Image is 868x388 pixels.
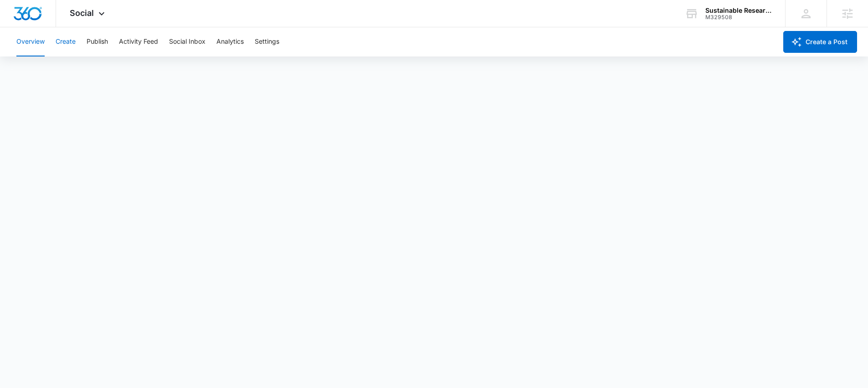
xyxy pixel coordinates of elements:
button: Create a Post [783,31,857,53]
button: Settings [255,27,279,56]
button: Analytics [216,27,244,56]
button: Social Inbox [169,27,205,56]
button: Publish [87,27,108,56]
div: account id [705,14,772,20]
button: Create [56,27,76,56]
span: Social [70,8,94,18]
div: account name [705,7,772,14]
button: Activity Feed [119,27,158,56]
button: Overview [16,27,45,56]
